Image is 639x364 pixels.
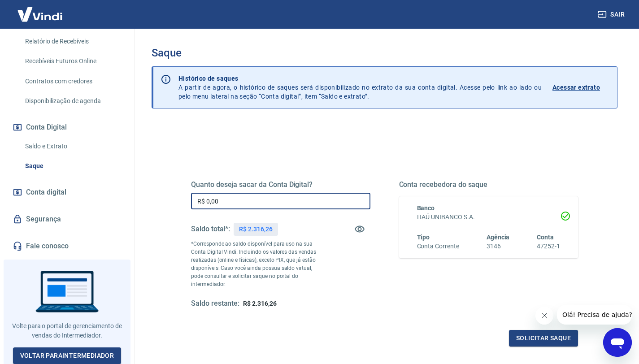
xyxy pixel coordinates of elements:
h6: 3146 [487,242,510,251]
span: Agência [487,234,510,241]
span: Conta digital [26,186,66,199]
button: Solicitar saque [509,330,578,347]
p: R$ 2.316,26 [239,225,272,234]
h5: Saldo restante: [191,299,239,308]
p: Acessar extrato [552,83,600,92]
h5: Saldo total*: [191,225,230,234]
iframe: Mensagem da empresa [557,305,632,325]
a: Relatório de Recebíveis [22,32,123,51]
p: Histórico de saques [178,74,542,83]
a: Fale conosco [11,236,123,256]
button: Sair [596,6,628,23]
h3: Saque [152,47,617,59]
span: Olá! Precisa de ajuda? [5,6,75,13]
a: Disponibilização de agenda [22,92,123,110]
p: A partir de agora, o histórico de saques será disponibilizado no extrato da sua conta digital. Ac... [178,74,542,101]
a: Conta digital [11,182,123,202]
a: Voltar paraIntermediador [13,347,122,364]
a: Contratos com credores [22,72,123,91]
span: R$ 2.316,26 [243,300,276,307]
iframe: Botão para abrir a janela de mensagens [603,328,632,357]
a: Saldo e Extrato [22,137,123,156]
a: Saque [22,157,123,175]
h6: Conta Corrente [417,242,459,251]
span: Conta [537,234,554,241]
iframe: Fechar mensagem [535,307,553,325]
h6: 47252-1 [537,242,560,251]
a: Segurança [11,209,123,229]
span: Tipo [417,234,430,241]
p: *Corresponde ao saldo disponível para uso na sua Conta Digital Vindi. Incluindo os valores das ve... [191,240,326,288]
h5: Conta recebedora do saque [399,180,578,189]
h5: Quanto deseja sacar da Conta Digital? [191,180,370,189]
a: Recebíveis Futuros Online [22,52,123,70]
button: Conta Digital [11,117,123,137]
h6: ITAÚ UNIBANCO S.A. [417,212,561,222]
img: Vindi [11,0,69,28]
a: Acessar extrato [552,74,610,101]
span: Banco [417,204,435,212]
